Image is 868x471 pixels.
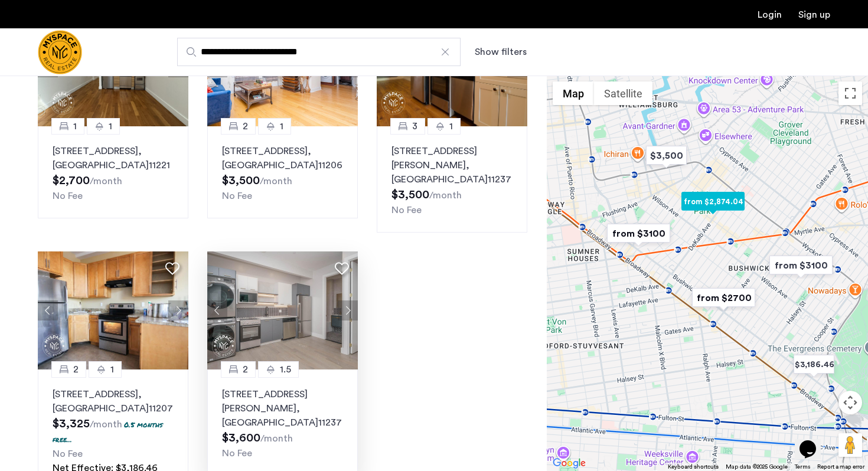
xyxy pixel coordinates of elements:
span: No Fee [222,449,252,458]
button: Next apartment [168,300,188,320]
button: Keyboard shortcuts [668,463,719,471]
span: 1.5 [280,362,291,377]
span: No Fee [222,191,252,201]
button: Previous apartment [38,300,58,320]
span: No Fee [53,449,83,459]
img: Google [550,456,589,471]
button: Show or hide filters [475,45,527,59]
a: 11[STREET_ADDRESS], [GEOGRAPHIC_DATA]11221No Fee [38,126,188,218]
span: $3,325 [53,418,90,430]
span: 2 [243,362,248,377]
span: 1 [110,362,114,377]
span: Map data ©2025 Google [726,464,788,470]
div: from $2,874.04 [677,188,749,215]
sub: /month [429,191,462,200]
a: Cazamio Logo [38,30,82,74]
div: $3,500 [641,142,691,169]
span: $3,500 [391,189,429,201]
button: Show satellite imagery [594,81,652,105]
p: [STREET_ADDRESS] 11207 [53,387,174,416]
span: 1 [109,119,112,133]
span: No Fee [53,191,83,201]
button: Toggle fullscreen view [838,81,862,105]
a: Report a map error [817,463,864,471]
span: $3,600 [222,432,260,444]
a: 31[STREET_ADDRESS][PERSON_NAME], [GEOGRAPHIC_DATA]11237No Fee [377,126,527,233]
button: Drag Pegman onto the map to open Street View [838,433,862,457]
button: Show street map [553,81,594,105]
span: 1 [449,119,453,133]
button: Map camera controls [838,391,862,414]
p: [STREET_ADDRESS][PERSON_NAME] 11237 [391,144,513,187]
span: 3 [412,119,417,133]
img: 1997_638300498968543960.png [207,251,358,369]
span: 1 [280,119,283,133]
a: Registration [798,10,830,19]
input: Apartment Search [177,38,461,66]
div: $3,186.46 [789,351,839,378]
a: Login [758,10,782,19]
div: from $2700 [687,284,760,311]
img: 1996_638259928296036174.png [38,251,189,369]
span: 2 [73,362,79,377]
a: Open this area in Google Maps (opens a new window) [550,456,589,471]
a: Terms [795,463,810,471]
p: [STREET_ADDRESS][PERSON_NAME] 11237 [222,387,343,430]
span: 2 [243,119,248,133]
div: from $3100 [765,252,837,279]
span: $3,500 [222,175,260,187]
sub: /month [90,420,122,429]
button: Previous apartment [207,300,227,320]
p: [STREET_ADDRESS] 11206 [222,144,343,172]
button: Next apartment [338,300,358,320]
span: No Fee [391,205,422,215]
span: $2,700 [53,175,90,187]
p: [STREET_ADDRESS] 11221 [53,144,174,172]
a: 21[STREET_ADDRESS], [GEOGRAPHIC_DATA]11206No Fee [207,126,358,218]
sub: /month [90,176,122,186]
div: from $3100 [602,220,675,247]
sub: /month [260,434,293,443]
span: 1 [73,119,77,133]
sub: /month [260,176,292,186]
img: logo [38,30,82,74]
iframe: chat widget [795,424,833,459]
